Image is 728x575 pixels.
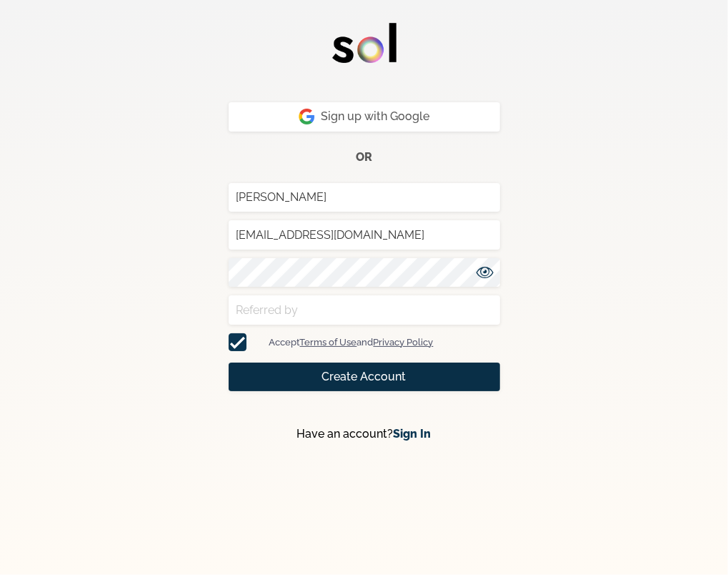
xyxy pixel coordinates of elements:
img: google [299,108,315,125]
span: Sign up with Google [299,108,429,125]
div: Have an account? [229,426,500,443]
input: Email [229,220,500,250]
button: Create Account [229,363,500,392]
input: Referred by [229,295,500,325]
p: Accept and [269,333,434,351]
input: Name [229,183,500,212]
div: or [229,140,500,183]
a: Sign In [394,427,432,441]
button: googleSign up with Google [229,102,500,132]
span: Create Account [322,368,407,385]
a: Privacy Policy [374,337,434,348]
img: logo [332,23,397,63]
a: Terms of Use [300,337,357,348]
